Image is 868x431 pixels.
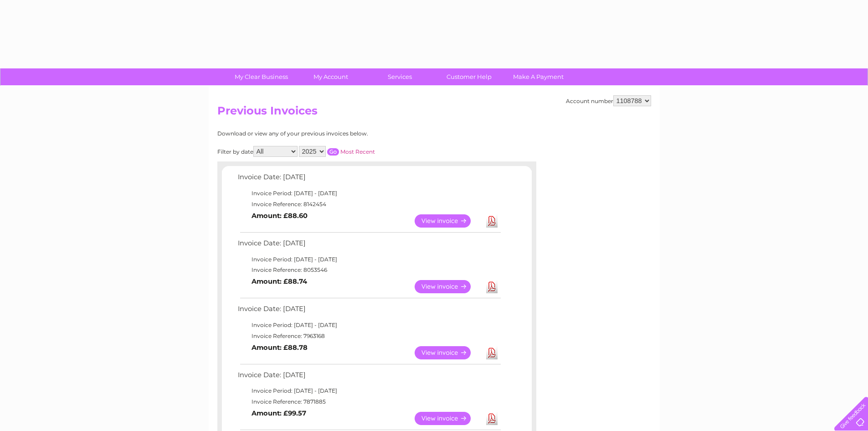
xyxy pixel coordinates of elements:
[566,95,651,106] div: Account number
[293,68,368,85] a: My Account
[340,148,375,155] a: Most Recent
[415,346,482,359] a: View
[252,277,307,286] b: Amount: £88.74
[431,68,507,85] a: Customer Help
[236,265,502,275] td: Invoice Reference: 8053546
[486,214,498,228] a: Download
[236,254,502,265] td: Invoice Period: [DATE] - [DATE]
[236,396,502,407] td: Invoice Reference: 7871885
[236,320,502,331] td: Invoice Period: [DATE] - [DATE]
[236,369,502,386] td: Invoice Date: [DATE]
[252,409,306,417] b: Amount: £99.57
[236,237,502,254] td: Invoice Date: [DATE]
[236,199,502,210] td: Invoice Reference: 8142454
[236,303,502,320] td: Invoice Date: [DATE]
[252,343,308,352] b: Amount: £88.78
[486,280,498,293] a: Download
[217,130,457,137] div: Download or view any of your previous invoices below.
[236,385,502,396] td: Invoice Period: [DATE] - [DATE]
[501,68,576,85] a: Make A Payment
[217,146,457,157] div: Filter by date
[415,280,482,293] a: View
[415,214,482,228] a: View
[236,331,502,342] td: Invoice Reference: 7963168
[217,104,651,122] h2: Previous Invoices
[236,188,502,199] td: Invoice Period: [DATE] - [DATE]
[486,346,498,359] a: Download
[486,412,498,425] a: Download
[236,171,502,188] td: Invoice Date: [DATE]
[224,68,299,85] a: My Clear Business
[362,68,437,85] a: Services
[415,412,482,425] a: View
[252,212,308,220] b: Amount: £88.60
